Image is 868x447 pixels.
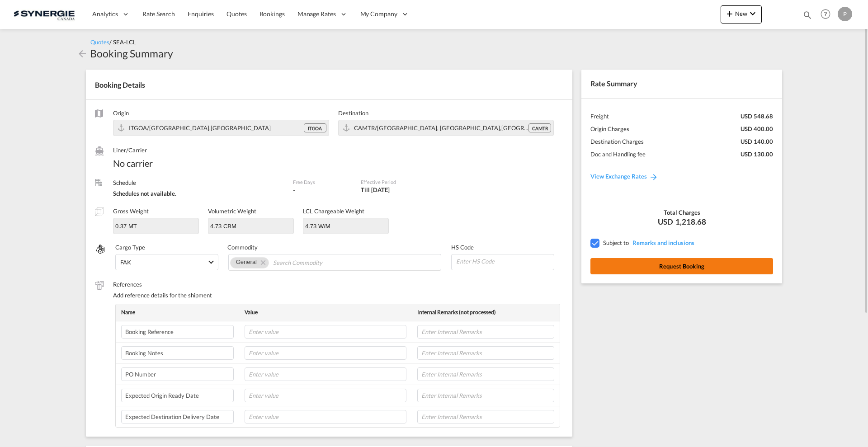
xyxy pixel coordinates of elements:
[590,208,773,216] div: Total Charges
[412,304,560,321] th: Internal Remarks (not processed)
[255,258,269,267] button: Remove General
[113,207,149,215] label: Gross Weight
[226,10,246,18] span: Quotes
[109,38,136,46] span: / SEA-LCL
[208,207,256,215] label: Volumetric Weight
[90,38,109,46] span: Quotes
[581,164,667,189] a: View Exchange Rates
[417,389,554,402] input: Enter Internal Remarks
[293,186,295,194] div: -
[741,150,773,158] div: USD 130.00
[115,254,218,270] md-select: Select Cargo type: FAK
[77,46,90,61] div: icon-arrow-left
[121,367,234,381] input: Enter label
[417,410,554,423] input: Enter Internal Remarks
[239,304,412,321] th: Value
[120,259,131,266] div: FAK
[113,109,329,117] label: Origin
[236,259,257,265] span: General
[741,112,773,120] div: USD 548.68
[113,291,563,299] div: Add reference details for the shipment
[603,239,629,246] span: Subject to
[129,124,271,132] span: ITGOA/Genova,Europe
[116,304,239,321] th: Name
[747,8,758,19] md-icon: icon-chevron-down
[14,4,75,24] img: 1f56c880d42311ef80fc7dca854c8e59.png
[417,325,554,339] input: Enter Internal Remarks
[188,10,214,18] span: Enquiries
[236,258,259,267] div: General. Press delete to remove this chip.
[228,254,442,270] md-chips-wrap: Chips container. Use arrow keys to select chips.
[802,10,812,20] md-icon: icon-magnify
[245,346,406,360] input: Enter value
[590,258,773,274] button: Request Booking
[304,123,326,132] div: ITGOA
[724,8,735,19] md-icon: icon-plus 400-fg
[245,410,406,423] input: Enter value
[92,9,118,19] span: Analytics
[293,179,351,185] label: Free Days
[273,255,356,270] input: Search Commodity
[455,254,554,268] input: Enter HS Code
[818,6,838,23] div: Help
[649,172,658,181] md-icon: icon-arrow-right
[121,410,234,423] input: Enter label
[590,125,629,133] div: Origin Charges
[581,70,782,98] div: Rate Summary
[297,9,336,19] span: Manage Rates
[417,346,554,360] input: Enter Internal Remarks
[361,186,390,194] div: Till 31 Aug 2025
[303,207,364,215] label: LCL Chargeable Weight
[838,7,852,21] div: P
[245,389,406,402] input: Enter value
[361,179,442,185] label: Effective Period
[121,325,234,339] input: Enter label
[259,10,285,18] span: Bookings
[360,9,397,19] span: My Company
[590,150,646,158] div: Doc and Handling fee
[528,123,551,132] div: CAMTR
[113,280,563,288] label: References
[95,146,104,155] md-icon: /assets/icons/custom/liner-aaa8ad.svg
[113,189,284,198] div: Schedules not available.
[245,367,406,381] input: Enter value
[142,10,175,18] span: Rate Search
[630,239,694,246] span: REMARKSINCLUSIONS
[113,179,284,187] label: Schedule
[590,112,609,120] div: Freight
[675,216,706,227] span: 1,218.68
[338,109,554,117] label: Destination
[77,48,88,59] md-icon: icon-arrow-left
[245,325,406,339] input: Enter value
[818,6,833,22] span: Help
[354,124,561,132] span: CAMTR/Montreal, QC,Americas
[115,243,218,251] label: Cargo Type
[451,243,554,251] label: HS Code
[724,10,758,17] span: New
[721,5,762,24] button: icon-plus 400-fgNewicon-chevron-down
[417,367,554,381] input: Enter Internal Remarks
[121,346,234,360] input: Enter label
[741,137,773,146] div: USD 140.00
[590,216,773,227] div: USD
[90,46,173,61] div: Booking Summary
[590,137,644,146] div: Destination Charges
[802,10,812,24] div: icon-magnify
[227,243,443,251] label: Commodity
[113,146,284,154] label: Liner/Carrier
[95,80,145,89] span: Booking Details
[121,389,234,402] input: Enter label
[113,157,284,169] span: No carrier
[741,125,773,133] div: USD 400.00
